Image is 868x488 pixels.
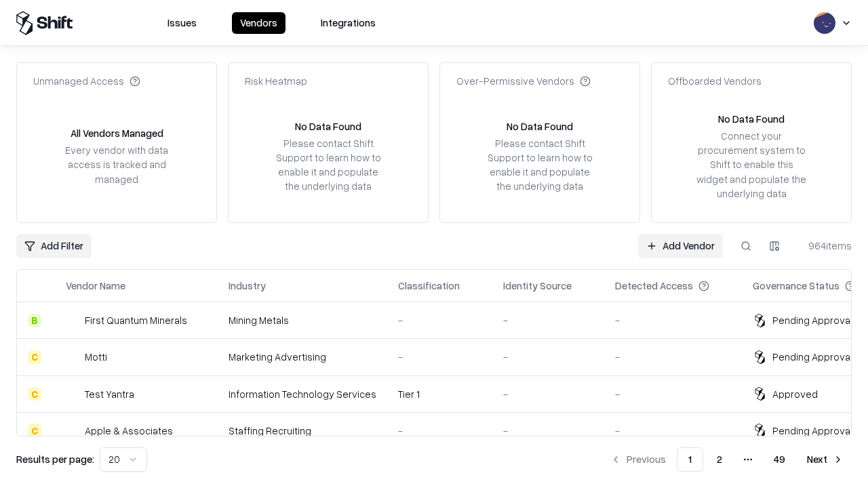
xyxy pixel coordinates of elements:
div: Tier 1 [398,387,481,401]
div: All Vendors Managed [71,126,163,140]
div: 964 items [797,239,852,253]
div: - [503,350,593,364]
button: Issues [159,12,205,34]
img: First Quantum Minerals [66,314,79,327]
div: Governance Status [753,279,840,293]
div: No Data Found [718,112,785,126]
button: 1 [677,447,703,472]
div: C [28,424,41,437]
div: Over-Permissive Vendors [456,74,591,88]
div: Offboarded Vendors [668,74,762,88]
div: Marketing Advertising [229,350,376,364]
img: Test Yantra [66,387,79,401]
div: Connect your procurement system to Shift to enable this widget and populate the underlying data [695,129,808,201]
div: Every vendor with data access is tracked and managed [60,143,173,186]
div: - [398,313,481,327]
div: No Data Found [507,119,573,134]
div: B [28,314,41,327]
button: 49 [763,447,796,472]
button: Next [799,447,852,472]
div: Staffing Recruiting [229,424,376,438]
div: Approved [772,387,818,401]
a: Add Vendor [638,234,723,258]
div: C [28,350,41,364]
div: - [615,350,731,364]
div: Pending Approval [772,424,852,438]
div: Information Technology Services [229,387,376,401]
img: Apple & Associates [66,424,79,437]
button: Add Filter [16,234,92,258]
div: Detected Access [615,279,693,293]
button: Integrations [313,12,384,34]
div: Unmanaged Access [33,74,140,88]
img: Motti [66,350,79,364]
div: - [503,313,593,327]
div: C [28,387,41,401]
div: Motti [85,350,107,364]
div: - [615,387,731,401]
div: Risk Heatmap [245,74,307,88]
div: Test Yantra [85,387,134,401]
nav: pagination [602,447,852,472]
div: No Data Found [295,119,361,134]
div: - [503,424,593,438]
div: Please contact Shift Support to learn how to enable it and populate the underlying data [484,136,596,194]
div: Vendor Name [66,279,125,293]
div: Mining Metals [229,313,376,327]
div: - [503,387,593,401]
div: - [398,424,481,438]
div: Apple & Associates [85,424,173,438]
div: - [615,313,731,327]
div: First Quantum Minerals [85,313,187,327]
button: Vendors [232,12,285,34]
button: 2 [706,447,733,472]
div: Classification [398,279,460,293]
div: Industry [229,279,266,293]
div: Please contact Shift Support to learn how to enable it and populate the underlying data [272,136,384,194]
div: Pending Approval [772,350,852,364]
div: - [615,424,731,438]
div: Pending Approval [772,313,852,327]
div: - [398,350,481,364]
div: Identity Source [503,279,572,293]
p: Results per page: [16,452,94,466]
